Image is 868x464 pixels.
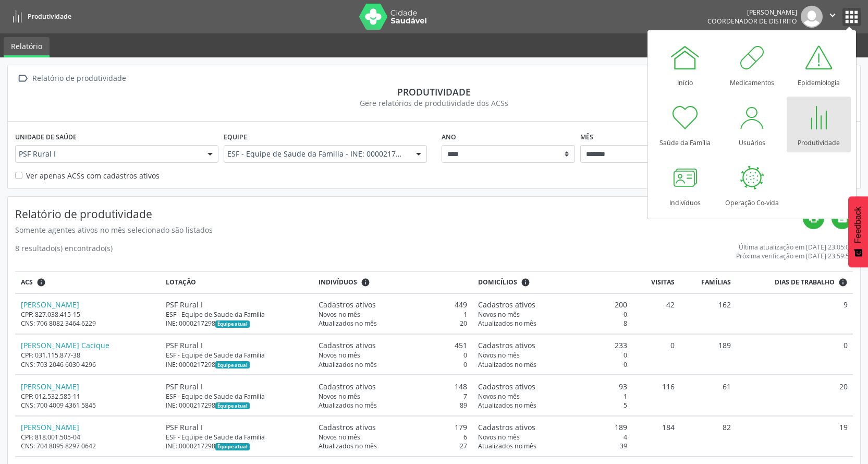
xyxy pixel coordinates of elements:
[478,319,536,328] span: Atualizados no mês
[319,381,467,392] div: 148
[21,442,155,450] div: CNS: 704 8095 8297 0642
[478,351,520,360] span: Novos no mês
[21,310,155,319] div: CPF: 827.038.415-15
[215,402,249,410] span: Esta é a equipe atual deste Agente
[7,8,71,25] a: Produtividade
[21,433,155,442] div: CPF: 818.001.505-04
[166,392,308,401] div: ESF - Equipe de Saude da Familia
[166,351,308,360] div: ESF - Equipe de Saude da Familia
[36,278,46,287] i: ACSs que estiveram vinculados a uma UBS neste período, mesmo sem produtividade.
[478,310,520,319] span: Novos no mês
[823,6,842,28] button: 
[21,351,155,360] div: CPF: 031.115.877-38
[166,299,308,310] div: PSF Rural I
[166,310,308,319] div: ESF - Equipe de Saude da Familia
[319,360,467,369] div: 0
[801,6,823,28] img: img
[848,196,868,267] button: Feedback - Mostrar pesquisa
[166,381,308,392] div: PSF Rural I
[478,351,627,360] div: 0
[166,319,308,328] div: INE: 0000217298
[30,71,128,86] div: Relatório de produtividade
[19,149,197,159] span: PSF Rural I
[707,17,797,26] span: Coordenador de Distrito
[478,422,535,433] span: Cadastros ativos
[319,319,377,328] span: Atualizados no mês
[319,360,377,369] span: Atualizados no mês
[166,422,308,433] div: PSF Rural I
[787,97,851,152] a: Produtividade
[737,375,853,415] td: 20
[478,310,627,319] div: 0
[15,71,30,86] i: 
[680,334,737,375] td: 189
[319,340,467,351] div: 451
[478,433,627,442] div: 4
[737,334,853,375] td: 0
[478,442,627,450] div: 39
[478,360,627,369] div: 0
[775,278,835,287] span: Dias de trabalho
[632,334,680,375] td: 0
[21,422,79,432] a: [PERSON_NAME]
[680,272,737,293] th: Famílias
[319,422,376,433] span: Cadastros ativos
[478,360,536,369] span: Atualizados no mês
[21,360,155,369] div: CNS: 703 2046 6030 4296
[319,310,360,319] span: Novos no mês
[478,340,535,351] span: Cadastros ativos
[166,340,308,351] div: PSF Rural I
[478,433,520,442] span: Novos no mês
[680,293,737,334] td: 162
[28,12,71,21] span: Produtividade
[166,360,308,369] div: INE: 0000217298
[21,278,33,287] span: ACS
[842,8,861,26] button: apps
[26,170,160,181] label: Ver apenas ACSs com cadastros ativos
[478,340,627,351] div: 233
[21,319,155,328] div: CNS: 706 8082 3464 6229
[319,422,467,433] div: 179
[720,97,784,152] a: Usuários
[21,401,155,410] div: CNS: 700 4009 4361 5845
[319,433,467,442] div: 6
[478,299,535,310] span: Cadastros ativos
[680,416,737,457] td: 82
[319,392,467,401] div: 7
[478,422,627,433] div: 189
[853,207,863,243] span: Feedback
[720,157,784,212] a: Operação Co-vida
[215,320,249,328] span: Esta é a equipe atual deste Agente
[827,9,838,21] i: 
[442,129,456,145] label: Ano
[15,208,803,221] h4: Relatório de produtividade
[319,433,360,442] span: Novos no mês
[21,392,155,401] div: CPF: 012.532.585-11
[736,252,853,260] div: Próxima verificação em [DATE] 23:59:59
[21,340,109,350] a: [PERSON_NAME] Cacique
[478,392,520,401] span: Novos no mês
[478,381,627,392] div: 93
[478,299,627,310] div: 200
[838,278,848,287] i: Dias em que o(a) ACS fez pelo menos uma visita, ou ficha de cadastro individual ou cadastro domic...
[653,37,717,92] a: Início
[653,97,717,152] a: Saúde da Família
[227,149,406,159] span: ESF - Equipe de Saude da Familia - INE: 0000217298
[224,129,247,145] label: Equipe
[478,442,536,450] span: Atualizados no mês
[736,243,853,252] div: Última atualização em [DATE] 23:05:08
[319,340,376,351] span: Cadastros ativos
[478,401,627,410] div: 5
[319,278,357,287] span: Indivíduos
[319,442,377,450] span: Atualizados no mês
[15,98,853,109] div: Gere relatórios de produtividade dos ACSs
[632,293,680,334] td: 42
[521,278,530,287] i: <div class="text-left"> <div> <strong>Cadastros ativos:</strong> Cadastros que estão vinculados a...
[361,278,370,287] i: <div class="text-left"> <div> <strong>Cadastros ativos:</strong> Cadastros que estão vinculados a...
[737,293,853,334] td: 9
[15,129,77,145] label: Unidade de saúde
[319,351,360,360] span: Novos no mês
[15,243,113,260] div: 8 resultado(s) encontrado(s)
[319,310,467,319] div: 1
[161,272,313,293] th: Lotação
